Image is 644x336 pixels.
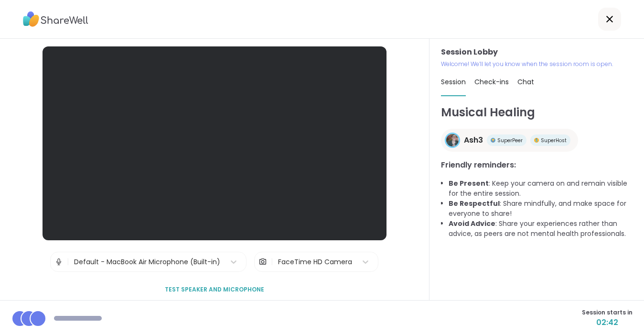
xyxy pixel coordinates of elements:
[491,138,495,143] img: Peer Badge Three
[54,252,63,271] img: Microphone
[446,134,459,146] img: Ash3
[441,77,466,87] span: Session
[582,308,633,317] span: Session starts in
[517,77,534,87] span: Chat
[441,60,633,68] p: Welcome! We’ll let you know when the session room is open.
[449,179,489,188] b: Be Present
[23,8,88,30] img: ShareWell Logo
[474,77,509,87] span: Check-ins
[161,280,268,300] button: Test speaker and microphone
[464,134,483,146] span: Ash3
[449,199,500,208] b: Be Respectful
[441,129,578,152] a: Ash3Ash3Peer Badge ThreeSuperPeerPeer Badge OneSuperHost
[441,104,633,121] h1: Musical Healing
[449,179,633,199] li: : Keep your camera on and remain visible for the entire session.
[441,159,633,171] h3: Friendly reminders:
[497,137,523,144] span: SuperPeer
[534,138,539,143] img: Peer Badge One
[67,252,69,271] span: |
[258,252,267,271] img: Camera
[449,219,495,228] b: Avoid Advice
[74,257,220,267] div: Default - MacBook Air Microphone (Built-in)
[165,285,264,294] span: Test speaker and microphone
[278,257,352,267] div: FaceTime HD Camera
[441,46,633,58] h3: Session Lobby
[271,252,273,271] span: |
[449,199,633,219] li: : Share mindfully, and make space for everyone to share!
[582,317,633,328] span: 02:42
[449,219,633,239] li: : Share your experiences rather than advice, as peers are not mental health professionals.
[541,137,567,144] span: SuperHost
